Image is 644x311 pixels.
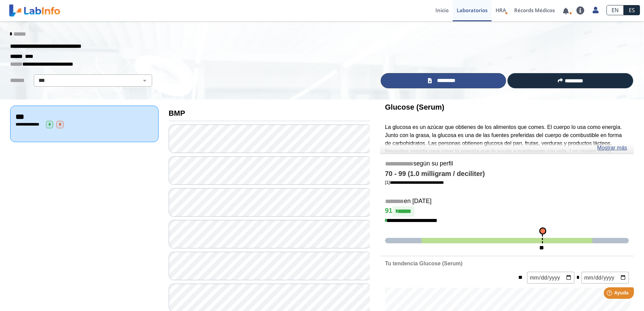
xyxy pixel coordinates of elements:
a: ES [624,5,640,15]
a: Mostrar más [597,144,627,152]
h5: según su perfil [385,160,629,168]
h4: 91 [385,206,629,217]
input: mm/dd/yyyy [527,272,574,284]
b: Glucose (Serum) [385,103,445,111]
b: BMP [169,109,185,117]
a: EN [606,5,624,15]
p: La glucosa es un azúcar que obtienes de los alimentos que comes. El cuerpo lo usa como energía. J... [385,123,629,172]
h5: en [DATE] [385,198,629,205]
iframe: Help widget launcher [584,285,637,304]
h4: 70 - 99 (1.0 milligram / deciliter) [385,170,629,178]
b: Tu tendencia Glucose (Serum) [385,261,462,266]
input: mm/dd/yyyy [581,272,629,284]
span: HRA [496,7,506,14]
a: [1] [385,180,444,185]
